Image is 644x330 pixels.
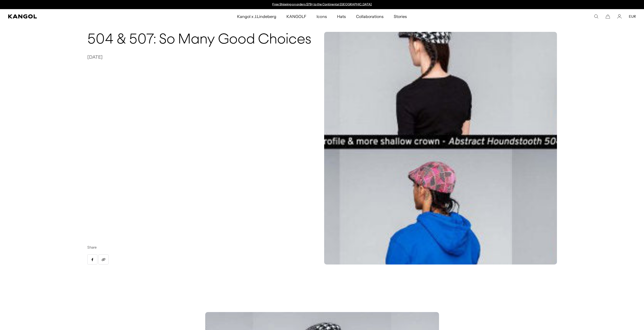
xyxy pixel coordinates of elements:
a: Icons [311,9,332,24]
a: KANGOLF [281,9,311,24]
button: Cart [606,14,610,19]
span: Icons [317,9,327,24]
span: KANGOLF [286,9,306,24]
div: 1 of 2 [270,3,374,7]
img: 504 & 507: So Many Good Choices [324,32,557,265]
a: Kangol [8,14,157,18]
div: Announcement [270,3,374,7]
a: Account [617,14,622,19]
button: EUR [629,14,636,19]
a: Kangol x J.Lindeberg [232,9,282,24]
a: Free Shipping on orders $79+ to the Continental [GEOGRAPHIC_DATA] [272,2,372,6]
p: Share [87,244,320,250]
a: Collaborations [351,9,389,24]
h2: 504 & 507: So Many Good Choices [87,32,320,48]
slideshow-component: Announcement bar [270,3,374,7]
summary: Search here [594,14,598,19]
span: Collaborations [356,9,384,24]
span: Hats [337,9,346,24]
span: Stories [394,9,407,24]
a: Hats [332,9,351,24]
a: Stories [389,9,412,24]
span: Kangol x J.Lindeberg [237,9,277,24]
time: [DATE] [87,54,102,60]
